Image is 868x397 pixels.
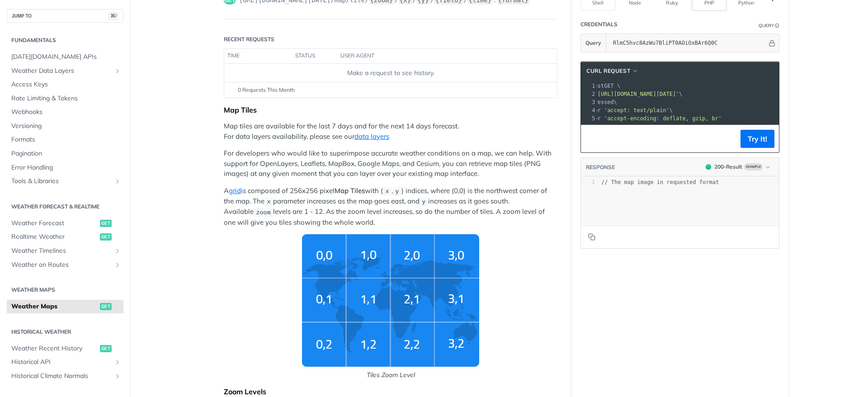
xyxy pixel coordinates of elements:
[706,164,711,170] span: 200
[714,163,742,171] div: 200 - Result
[7,161,123,175] a: Error Handling
[581,98,597,106] div: 3
[7,175,123,188] a: Tools & LibrariesShow subpages for Tools & Libraries
[7,119,123,133] a: Versioning
[604,107,670,113] span: 'accept: text/plain'
[114,373,121,380] button: Show subpages for Historical Climate Normals
[11,149,121,158] span: Pagination
[581,106,597,114] div: 4
[238,86,295,94] span: 0 Requests This Month
[11,344,98,353] span: Weather Recent History
[11,302,98,311] span: Weather Maps
[7,64,123,78] a: Weather Data LayersShow subpages for Weather Data Layers
[558,91,683,97] span: \
[609,34,767,52] input: apikey
[7,300,123,313] a: Weather Mapsget
[11,108,121,117] span: Webhooks
[11,232,98,241] span: Realtime Weather
[7,36,123,44] h2: Fundamentals
[7,203,123,211] h2: Weather Forecast & realtime
[7,105,123,119] a: Webhooks
[224,49,292,63] th: time
[224,35,274,43] div: Recent Requests
[229,186,241,195] a: grid
[11,358,112,367] span: Historical API
[585,39,601,47] span: Query
[558,107,673,113] span: \
[7,9,123,23] button: JUMP TO⌘/
[11,246,112,255] span: Weather Timelines
[7,217,123,230] a: Weather Forecastget
[583,66,642,76] button: cURL Request
[11,94,121,103] span: Rate Limiting & Tokens
[11,163,121,172] span: Error Handling
[100,233,112,241] span: get
[744,163,763,170] span: Example
[7,78,123,91] a: Access Keys
[11,122,121,131] span: Versioning
[114,178,121,185] button: Show subpages for Tools & Libraries
[11,80,121,89] span: Access Keys
[335,186,365,195] strong: Map Tiles
[701,162,774,171] button: 200200-ResultExample
[581,82,597,90] div: 1
[11,177,112,186] span: Tools & Libraries
[7,355,123,369] a: Historical APIShow subpages for Historical API
[7,133,123,147] a: Formats
[601,179,719,185] span: // The map image in requested format
[7,328,123,336] h2: Historical Weather
[580,20,618,28] div: Credentials
[224,387,557,396] div: Zoom Levels
[385,188,389,195] span: x
[7,244,123,258] a: Weather TimelinesShow subpages for Weather Timelines
[759,22,774,29] div: Query
[224,105,557,114] div: Map Tiles
[594,91,679,97] span: '[URL][DOMAIN_NAME][DATE]'
[7,258,123,272] a: Weather on RoutesShow subpages for Weather on Routes
[581,179,595,186] div: 1
[7,92,123,105] a: Rate Limiting & Tokens
[224,370,557,380] p: Tiles Zoom Level
[11,219,98,228] span: Weather Forecast
[224,186,557,227] p: A is composed of 256x256 pixel with ( , ) indices, where (0,0) is the northwest corner of the map...
[581,90,597,98] div: 2
[100,345,112,352] span: get
[741,130,774,148] button: Try It!
[100,220,112,227] span: get
[7,342,123,355] a: Weather Recent Historyget
[114,67,121,75] button: Show subpages for Weather Data Layers
[585,230,598,244] button: Copy to clipboard
[422,198,425,205] span: y
[11,66,112,76] span: Weather Data Layers
[11,135,121,144] span: Formats
[581,34,606,52] button: Query
[354,132,389,141] a: data layers
[775,24,779,28] i: Information
[11,372,112,381] span: Historical Climate Normals
[114,261,121,269] button: Show subpages for Weather on Routes
[395,188,399,195] span: y
[267,198,270,205] span: x
[114,359,121,366] button: Show subpages for Historical API
[292,49,337,63] th: status
[108,12,118,20] span: ⌘/
[228,68,553,78] div: Make a request to see history.
[256,209,270,216] span: zoom
[7,369,123,383] a: Historical Climate NormalsShow subpages for Historical Climate Normals
[581,114,597,123] div: 5
[7,147,123,161] a: Pagination
[224,148,557,179] p: For developers who would like to superimpose accurate weather conditions on a map, we can help. W...
[224,234,557,380] span: Tiles Zoom Level
[7,50,123,64] a: [DATE][DOMAIN_NAME] APIs
[585,163,615,172] button: RESPONSE
[114,247,121,255] button: Show subpages for Weather Timelines
[7,286,123,294] h2: Weather Maps
[100,303,112,310] span: get
[11,260,112,269] span: Weather on Routes
[11,52,121,61] span: [DATE][DOMAIN_NAME] APIs
[7,230,123,244] a: Realtime Weatherget
[337,49,539,63] th: user agent
[224,121,557,142] p: Map tiles are available for the last 7 days and for the next 14 days forecast. For data layers av...
[302,234,479,367] img: weather-grid-map.png
[767,38,777,47] button: Hide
